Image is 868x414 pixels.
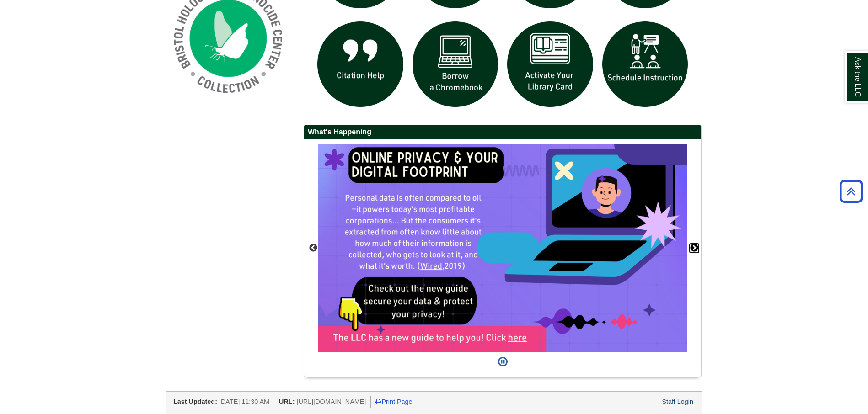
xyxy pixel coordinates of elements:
span: [DATE] 11:30 AM [219,398,269,405]
a: Print Page [375,398,412,405]
img: Borrow a chromebook icon links to the borrow a chromebook web page [408,17,503,112]
span: Last Updated: [173,398,217,405]
button: Next [690,244,699,253]
button: Previous [309,244,318,253]
img: activate Library Card icon links to form to activate student ID into library card [503,17,598,112]
span: URL: [279,398,295,405]
a: Back to Top [836,185,866,197]
h2: What's Happening [304,125,701,139]
span: [URL][DOMAIN_NAME] [296,398,366,405]
div: This box contains rotating images [318,144,687,352]
img: citation help icon links to citation help guide page [313,17,408,112]
i: Print Page [375,398,381,405]
a: Staff Login [662,398,693,405]
img: For faculty. Schedule Library Instruction icon links to form. [598,17,693,112]
button: Pause [495,352,510,372]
